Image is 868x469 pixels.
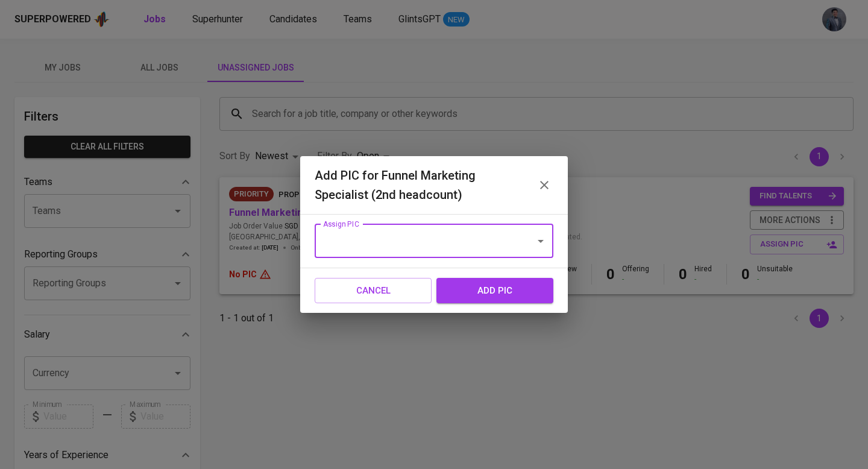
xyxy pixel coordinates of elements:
button: add pic [436,278,553,303]
h6: Add PIC for Funnel Marketing Specialist (2nd headcount) [315,166,526,204]
span: Cancel [328,283,418,298]
button: Cancel [315,278,432,303]
button: Open [532,233,549,250]
span: add pic [450,283,540,298]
